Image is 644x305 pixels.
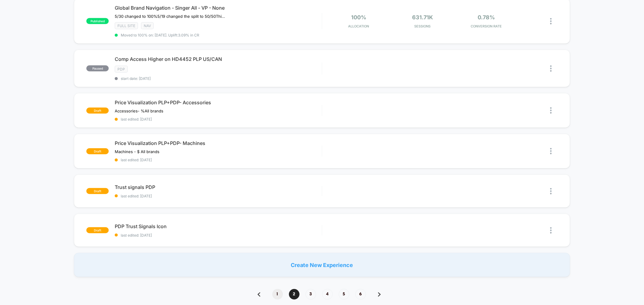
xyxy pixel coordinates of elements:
[550,107,552,114] img: close
[550,65,552,72] img: close
[392,24,453,28] span: Sessions
[115,194,322,198] span: last edited: [DATE]
[86,148,109,154] span: draft
[272,289,283,300] span: 1
[115,223,322,229] span: PDP Trust Signals Icon
[86,227,109,233] span: draft
[550,227,552,234] img: close
[86,188,109,194] span: draft
[115,117,322,121] span: last edited: [DATE]
[115,149,159,154] span: Machines - $ All brands
[115,22,138,29] span: Full site
[115,76,322,81] span: start date: [DATE]
[115,184,322,190] span: Trust signals PDP
[258,292,260,297] img: pagination back
[355,289,366,300] span: 6
[115,140,322,146] span: Price Visualization PLP+PDP- Machines
[115,66,128,73] span: PDP
[74,253,570,277] div: Create New Experience
[378,292,381,297] img: pagination forward
[322,289,333,300] span: 4
[141,22,154,29] span: NAV
[115,158,322,162] span: last edited: [DATE]
[289,289,300,300] span: 2
[306,289,316,300] span: 3
[550,188,552,194] img: close
[456,24,517,28] span: CONVERSION RATE
[351,14,366,20] span: 100%
[86,108,109,114] span: draft
[339,289,349,300] span: 5
[115,99,322,105] span: Price Visualization PLP+PDP- Accessories
[121,33,199,37] span: Moved to 100% on: [DATE] . Uplift: 3.09% in CR
[550,148,552,154] img: close
[478,14,495,20] span: 0.78%
[115,233,322,237] span: last edited: [DATE]
[115,5,322,11] span: Global Brand Navigation - Singer All - VP - None
[348,24,369,28] span: Allocation
[412,14,433,20] span: 631.71k
[550,18,552,24] img: close
[115,108,163,113] span: Accessories- %All brands
[115,14,227,19] span: 5/30 changed to 100%5/19 changed the split to 50/50This test is showing all brands for singer in ...
[86,18,109,24] span: published
[115,56,322,62] span: Comp Access Higher on HD4452 PLP US/CAN
[86,65,109,71] span: paused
